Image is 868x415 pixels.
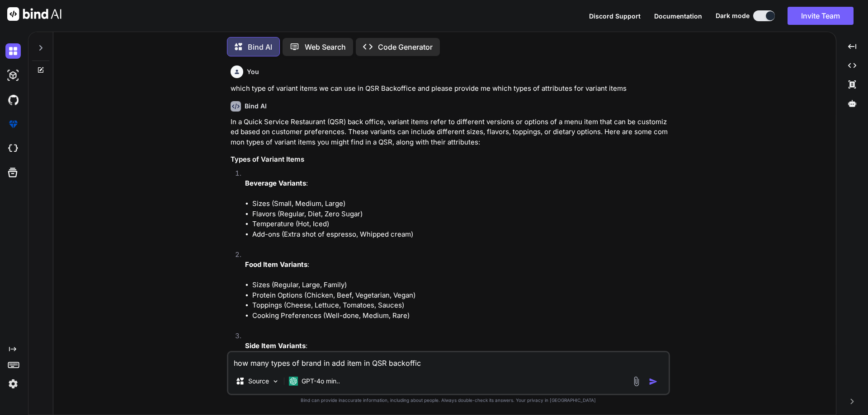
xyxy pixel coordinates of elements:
[248,42,272,52] p: Bind AI
[245,341,668,351] p: :
[245,260,307,269] strong: Food Item Variants
[654,11,702,21] button: Documentation
[252,209,668,219] li: Flavors (Regular, Diet, Zero Sugar)
[272,378,279,385] img: Pick Models
[5,117,21,132] img: premium
[231,84,668,94] p: which type of variant items we can use in QSR Backoffice and please provide me which types of att...
[231,154,668,165] h3: Types of Variant Items
[228,352,669,368] textarea: how many types of brand in add item in QSR backoffic
[252,311,668,321] li: Cooking Preferences (Well-done, Medium, Rare)
[788,7,854,25] button: Invite Team
[631,376,642,387] img: attachment
[305,42,346,52] p: Web Search
[252,219,668,229] li: Temperature (Hot, Iced)
[5,376,21,392] img: settings
[252,290,668,301] li: Protein Options (Chicken, Beef, Vegetarian, Vegan)
[252,300,668,311] li: Toppings (Cheese, Lettuce, Tomatoes, Sauces)
[227,397,670,404] p: Bind can provide inaccurate information, including about people. Always double-check its answers....
[378,42,433,52] p: Code Generator
[716,11,750,20] span: Dark mode
[248,377,269,386] p: Source
[231,117,668,148] p: In a Quick Service Restaurant (QSR) back office, variant items refer to different versions or opt...
[649,377,658,386] img: icon
[5,141,21,156] img: cloudideIcon
[7,7,61,21] img: Bind AI
[5,43,21,59] img: darkChat
[289,377,298,386] img: GPT-4o mini
[252,280,668,290] li: Sizes (Regular, Large, Family)
[252,229,668,240] li: Add-ons (Extra shot of espresso, Whipped cream)
[5,92,21,107] img: githubDark
[245,102,267,111] h6: Bind AI
[5,68,21,83] img: darkAi-studio
[247,67,259,76] h6: You
[589,11,641,21] button: Discord Support
[245,178,668,189] p: :
[245,341,306,350] strong: Side Item Variants
[302,377,340,386] p: GPT-4o min..
[589,12,641,20] span: Discord Support
[252,199,668,209] li: Sizes (Small, Medium, Large)
[654,12,702,20] span: Documentation
[245,179,306,187] strong: Beverage Variants
[245,260,668,270] p: :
